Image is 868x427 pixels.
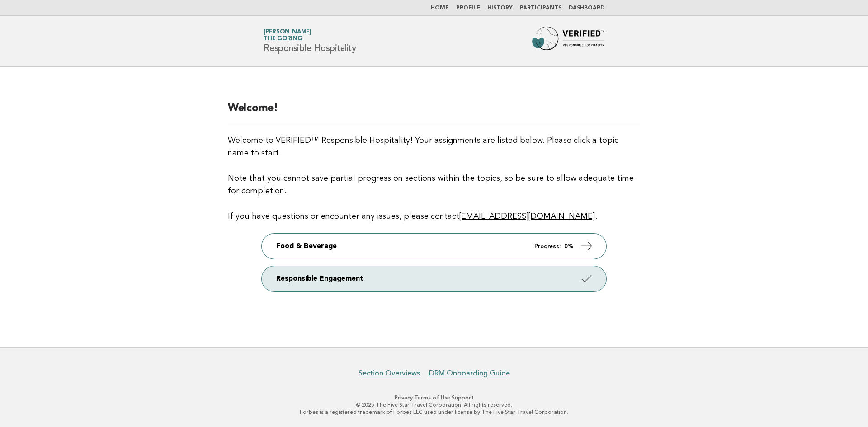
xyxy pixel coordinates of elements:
a: Home [431,5,449,11]
a: Profile [456,5,480,11]
p: Forbes is a registered trademark of Forbes LLC used under license by The Five Star Travel Corpora... [157,408,711,416]
p: Welcome to VERIFIED™ Responsible Hospitality! Your assignments are listed below. Please click a t... [228,134,640,223]
em: Progress: [534,244,561,249]
a: Dashboard [569,5,604,11]
a: Privacy [395,394,413,401]
p: © 2025 The Five Star Travel Corporation. All rights reserved. [157,401,711,408]
a: Participants [520,5,561,11]
a: Terms of Use [414,394,450,401]
a: Responsible Engagement [262,266,606,291]
a: [PERSON_NAME]The Goring [264,29,311,42]
a: [EMAIL_ADDRESS][DOMAIN_NAME] [459,212,595,221]
h2: Welcome! [228,101,640,123]
h1: Responsible Hospitality [264,29,356,53]
strong: 0% [564,244,574,249]
span: The Goring [264,36,302,42]
a: History [487,5,513,11]
a: Support [452,394,474,401]
a: Section Overviews [359,369,420,378]
a: DRM Onboarding Guide [429,369,510,378]
p: · · [157,394,711,401]
img: Forbes Travel Guide [532,27,604,56]
a: Food & Beverage Progress: 0% [262,234,606,259]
